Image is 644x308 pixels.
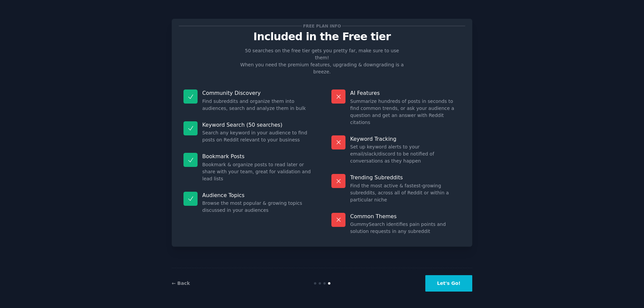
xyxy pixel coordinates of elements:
p: 50 searches on the free tier gets you pretty far, make sure to use them! When you need the premiu... [237,47,407,75]
dd: Find subreddits and organize them into audiences, search and analyze them in bulk [202,98,313,112]
a: ← Back [172,281,190,286]
dd: Browse the most popular & growing topics discussed in your audiences [202,200,313,214]
dd: Find the most active & fastest-growing subreddits, across all of Reddit or within a particular niche [350,182,461,203]
dd: Set up keyword alerts to your email/slack/discord to be notified of conversations as they happen [350,143,461,165]
p: Bookmark Posts [202,153,313,160]
dd: Search any keyword in your audience to find posts on Reddit relevant to your business [202,129,313,143]
p: Included in the Free tier [179,31,465,43]
p: Audience Topics [202,192,313,199]
p: AI Features [350,89,461,97]
span: Free plan info [302,22,342,29]
p: Trending Subreddits [350,174,461,181]
dd: GummySearch identifies pain points and solution requests in any subreddit [350,221,461,235]
dd: Bookmark & organize posts to read later or share with your team, great for validation and lead lists [202,161,313,182]
p: Keyword Tracking [350,135,461,142]
button: Let's Go! [425,275,472,292]
p: Community Discovery [202,89,313,97]
dd: Summarize hundreds of posts in seconds to find common trends, or ask your audience a question and... [350,98,461,126]
p: Keyword Search (50 searches) [202,121,313,128]
p: Common Themes [350,213,461,220]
